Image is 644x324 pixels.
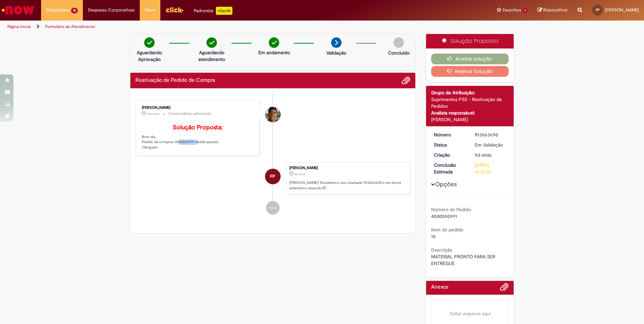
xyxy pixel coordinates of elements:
[173,124,223,131] b: Solução Proposta:
[431,233,436,239] span: 10
[331,37,342,48] img: arrow-next.png
[7,24,31,29] a: Página inicial
[206,37,217,48] img: check-circle-green.png
[431,206,471,213] b: Número do Pedido
[142,106,254,110] div: [PERSON_NAME]
[168,111,212,117] small: Comentários adicionais
[265,107,281,122] div: Victor Oliveira Reis Da Cruz
[133,49,166,63] p: Aguardando Aprovação
[45,24,95,29] a: Formulário de Atendimento
[401,76,410,85] button: Adicionar anexos
[431,66,509,77] button: Rejeitar Solução
[475,131,506,138] div: R13563690
[1,3,35,17] img: ServiceNow
[431,109,509,116] div: Analista responsável:
[431,284,448,290] h2: Anexos
[503,7,521,13] span: Favoritos
[605,7,639,13] span: [PERSON_NAME]
[194,7,232,15] div: Padroniza
[393,37,404,48] img: img-circle-grey.png
[46,7,70,13] span: Requisições
[269,37,279,48] img: check-circle-green.png
[431,227,463,233] b: Item do pedido
[475,152,491,158] time: 24/09/2025 15:37:17
[216,7,232,15] p: +GenAi
[165,5,184,15] img: click_logo_yellow_360x200.png
[144,37,155,48] img: check-circle-green.png
[270,168,275,185] span: FP
[538,7,568,13] a: Rascunhos
[135,94,410,222] ul: Histórico de tíquete
[265,169,281,184] div: Fernando Ferreira Valois Pereira
[147,112,160,116] time: 29/09/2025 10:51:35
[289,166,407,170] div: [PERSON_NAME]
[596,8,600,12] span: FP
[388,50,410,56] p: Concluído
[429,152,470,158] dt: Criação
[475,141,506,148] div: Em Validação
[135,162,410,195] li: Fernando Ferreira Valois Pereira
[142,124,254,150] p: Bom dia, Pedido de compras 4500550991 desbloqueado. Obrigado.
[326,50,346,56] p: Validação
[522,8,527,13] span: 1
[431,89,509,96] div: Grupo de Atribuição:
[429,131,470,138] dt: Número
[431,54,509,64] button: Aceitar solução
[429,141,470,148] dt: Status
[5,21,424,33] ul: Trilhas de página
[294,172,305,176] time: 24/09/2025 15:37:17
[294,172,305,176] span: 5d atrás
[431,96,509,109] div: Suprimentos PSS - Reativação de Pedidos
[431,254,496,266] span: MATERIAL PRONTO PARA SER ENTREGUE
[195,49,228,63] p: Aguardando atendimento
[429,162,470,175] dt: Conclusão Estimada
[71,8,78,13] span: 12
[426,34,514,48] div: Solução Proposta
[431,116,509,123] div: [PERSON_NAME]
[88,7,135,13] span: Despesas Corporativas
[500,283,509,295] button: Adicionar anexos
[258,49,290,56] p: Em andamento
[289,180,407,191] p: [PERSON_NAME]! Recebemos seu chamado R13563690 e em breve estaremos atuando.
[431,213,457,219] span: 4500550991
[135,77,215,84] h2: Reativação de Pedido de Compra Histórico de tíquete
[475,152,506,158] div: 24/09/2025 15:37:17
[475,152,491,158] span: 5d atrás
[145,7,155,13] span: More
[431,247,452,253] b: Descrição
[543,7,568,13] span: Rascunhos
[147,112,160,116] span: 33m atrás
[475,162,506,175] div: [DATE] 16:37:20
